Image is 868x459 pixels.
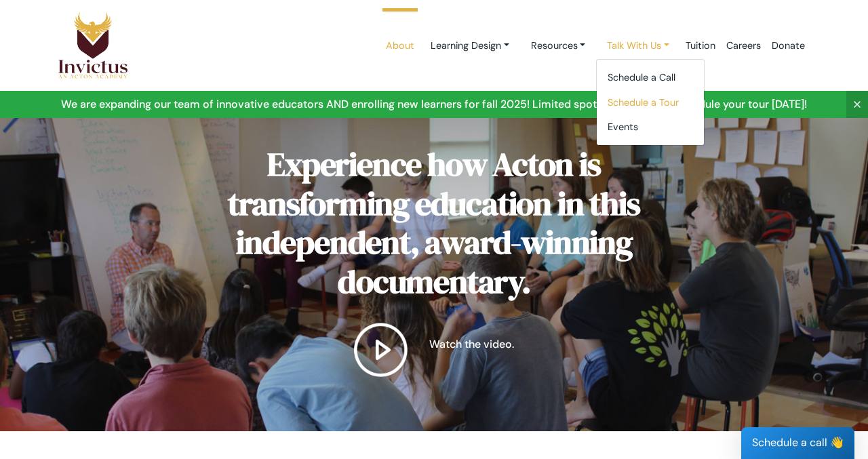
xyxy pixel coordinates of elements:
a: Watch the video. [186,323,682,377]
div: Learning Design [596,59,705,146]
a: Schedule a Tour [597,90,704,115]
a: Donate [766,17,810,75]
img: play button [354,323,408,377]
a: Careers [721,17,766,75]
a: Events [597,115,704,140]
p: Watch the video. [429,337,514,353]
a: Tuition [680,17,721,75]
a: Learning Design [420,33,520,58]
a: Talk With Us [596,33,680,58]
img: Logo [58,12,128,79]
a: Schedule a Call [597,65,704,90]
h2: Experience how Acton is transforming education in this independent, award-winning documentary. [186,145,682,301]
a: About [380,17,420,75]
div: Schedule a call 👋 [741,427,854,459]
a: Resources [520,33,597,58]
